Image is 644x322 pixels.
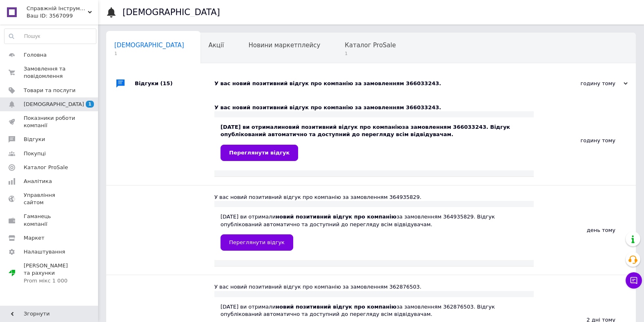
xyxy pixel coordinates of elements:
[4,29,96,44] input: Пошук
[123,7,220,17] h1: [DEMOGRAPHIC_DATA]
[24,150,46,157] span: Покупці
[221,124,528,161] div: [DATE] ви отримали за замовленням 366033243. Відгук опублікований автоматично та доступний до пер...
[221,145,298,161] a: Переглянути відгук
[24,65,76,80] span: Замовлення та повідомлення
[276,214,397,220] b: новий позитивний відгук про компанію
[24,262,76,285] span: [PERSON_NAME] та рахунки
[135,71,214,96] div: Відгуки
[24,192,76,206] span: Управління сайтом
[534,185,636,275] div: день тому
[626,272,642,289] button: Чат з покупцем
[248,42,320,49] span: Новини маркетплейсу
[24,136,45,143] span: Відгуки
[345,51,396,57] span: 1
[24,234,45,242] span: Маркет
[114,51,184,57] span: 1
[281,124,402,130] b: новий позитивний відгук про компанію
[221,213,528,250] div: [DATE] ви отримали за замовленням 364935829. Відгук опублікований автоматично та доступний до пер...
[24,178,52,185] span: Аналітика
[209,42,224,49] span: Акції
[229,239,285,245] span: Переглянути відгук
[214,104,534,111] div: У вас новий позитивний відгук про компанію за замовленням 366033243.
[114,42,184,49] span: [DEMOGRAPHIC_DATA]
[534,96,636,185] div: годину тому
[24,213,76,227] span: Гаманець компанії
[221,234,293,251] a: Переглянути відгук
[24,164,68,171] span: Каталог ProSale
[27,5,88,12] span: Справжній Інструмент
[86,101,94,108] span: 1
[24,101,84,108] span: [DEMOGRAPHIC_DATA]
[214,80,546,87] div: У вас новий позитивний відгук про компанію за замовленням 366033243.
[24,277,76,285] div: Prom мікс 1 000
[546,80,628,87] div: годину тому
[229,150,290,156] span: Переглянути відгук
[24,87,76,94] span: Товари та послуги
[214,283,534,291] div: У вас новий позитивний відгук про компанію за замовленням 362876503.
[160,80,173,86] span: (15)
[27,12,98,20] div: Ваш ID: 3567099
[24,51,47,59] span: Головна
[24,115,76,129] span: Показники роботи компанії
[345,42,396,49] span: Каталог ProSale
[214,194,534,201] div: У вас новий позитивний відгук про компанію за замовленням 364935829.
[276,304,397,310] b: новий позитивний відгук про компанію
[24,248,65,256] span: Налаштування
